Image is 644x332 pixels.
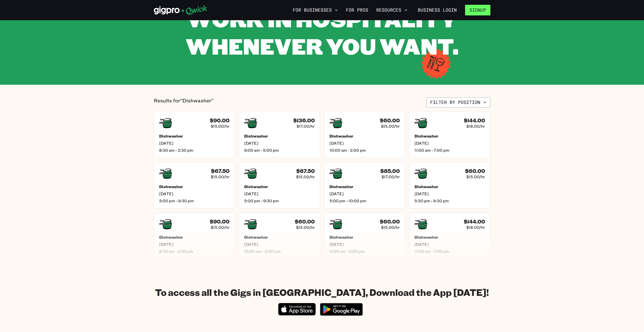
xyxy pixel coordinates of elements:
button: For Businesses [291,6,340,14]
img: Get it on Google Play [317,300,366,319]
h4: $144.00 [464,218,485,225]
span: [DATE] [414,191,485,196]
span: 5:00 pm - 9:30 pm [244,198,315,203]
span: $15.00/hr [466,174,485,179]
span: 8:30 am - 2:30 pm [159,148,230,153]
h5: Dishwasher [414,134,485,139]
h4: $136.00 [293,117,315,124]
span: [DATE] [159,242,230,247]
button: Filter by position [426,97,490,107]
span: [DATE] [414,141,485,146]
a: Download on the App Store [278,311,316,317]
a: $60.00$15.00/hrDishwasher[DATE]10:00 am - 2:00 pm [239,213,320,259]
h4: $60.00 [380,117,400,124]
h5: Dishwasher [159,134,230,139]
span: $15.00/hr [211,124,230,129]
h5: Dishwasher [329,235,400,240]
h4: $144.00 [464,117,485,124]
span: $18.00/hr [466,124,485,129]
h5: Dishwasher [244,134,315,139]
a: $90.00$15.00/hrDishwasher[DATE]8:30 am - 2:30 pm [154,112,235,158]
button: Resources [374,6,409,14]
span: 8:30 am - 2:30 pm [159,249,230,254]
span: [DATE] [329,242,400,247]
span: 11:00 am - 3:00 pm [329,249,400,254]
span: [DATE] [329,141,400,146]
h5: Dishwasher [414,235,485,240]
span: 10:00 am - 2:00 pm [329,148,400,153]
span: $15.00/hr [211,225,230,230]
h5: Dishwasher [244,235,315,240]
h5: Dishwasher [414,184,485,189]
h4: $90.00 [210,218,230,225]
a: $60.00$15.00/hrDishwasher[DATE]5:30 pm - 9:30 pm [409,162,490,209]
span: $15.00/hr [296,174,315,179]
h4: $60.00 [380,218,400,225]
span: 10:00 am - 2:00 pm [244,249,315,254]
span: $17.00/hr [382,174,400,179]
span: 11:00 am - 7:00 pm [414,148,485,153]
span: 5:30 pm - 9:30 pm [414,198,485,203]
span: $18.00/hr [466,225,485,230]
span: [DATE] [244,191,315,196]
span: $15.00/hr [296,225,315,230]
a: $144.00$18.00/hrDishwasher[DATE]11:00 am - 7:00 pm [409,213,490,259]
span: [DATE] [414,242,485,247]
span: [DATE] [244,242,315,247]
h4: $60.00 [295,218,315,225]
span: 11:00 am - 7:00 pm [414,249,485,254]
h5: Dishwasher [329,184,400,189]
span: [DATE] [329,191,400,196]
span: $15.00/hr [381,124,400,129]
h4: $67.50 [296,168,315,174]
h1: To access all the Gigs in [GEOGRAPHIC_DATA], Download the App [DATE]! [155,286,489,298]
span: 9:00 am - 5:00 pm [244,148,315,153]
span: 5:00 pm - 9:30 pm [159,198,230,203]
span: [DATE] [159,191,230,196]
h4: $90.00 [210,117,230,124]
button: Signup [465,5,490,15]
a: For Pros [344,6,370,14]
h5: Dishwasher [159,184,230,189]
span: $17.00/hr [297,124,315,129]
a: $90.00$15.00/hrDishwasher[DATE]8:30 am - 2:30 pm [154,213,235,259]
a: Business Login [413,5,461,15]
span: [DATE] [159,141,230,146]
span: WORK IN HOSPITALITY WHENEVER YOU WANT. [186,4,459,60]
a: $144.00$18.00/hrDishwasher[DATE]11:00 am - 7:00 pm [409,112,490,158]
a: $60.00$15.00/hrDishwasher[DATE]10:00 am - 2:00 pm [324,112,405,158]
span: $15.00/hr [211,174,230,179]
h5: Dishwasher [159,235,230,240]
span: 5:00 pm - 10:00 pm [329,198,400,203]
p: Results for "Dishwasher" [154,97,214,107]
a: $67.50$15.00/hrDishwasher[DATE]5:00 pm - 9:30 pm [239,162,320,209]
h4: $60.00 [465,168,485,174]
h5: Dishwasher [244,184,315,189]
span: $15.00/hr [381,225,400,230]
h4: $67.50 [211,168,230,174]
h5: Dishwasher [329,134,400,139]
a: $136.00$17.00/hrDishwasher[DATE]9:00 am - 5:00 pm [239,112,320,158]
a: $60.00$15.00/hrDishwasher[DATE]11:00 am - 3:00 pm [324,213,405,259]
span: [DATE] [244,141,315,146]
a: $67.50$15.00/hrDishwasher[DATE]5:00 pm - 9:30 pm [154,162,235,209]
h4: $85.00 [380,168,400,174]
a: $85.00$17.00/hrDishwasher[DATE]5:00 pm - 10:00 pm [324,162,405,209]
